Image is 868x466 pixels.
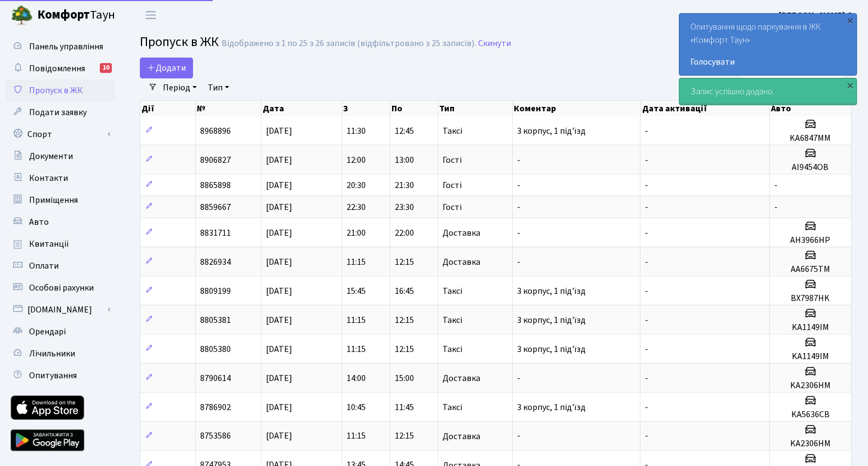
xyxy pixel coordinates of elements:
[5,145,115,167] a: Документи
[517,227,520,239] span: -
[347,125,366,137] span: 11:30
[200,125,231,137] span: 8968896
[266,401,292,413] span: [DATE]
[140,32,219,52] span: Пропуск в ЖК
[147,62,186,74] span: Додати
[774,380,847,391] h5: KA2306HM
[438,101,513,116] th: Тип
[29,216,49,228] span: Авто
[140,101,196,116] th: Дії
[262,101,342,116] th: Дата
[29,348,75,360] span: Лічильники
[779,9,855,21] b: [PERSON_NAME] С.
[517,154,520,166] span: -
[29,370,77,382] span: Опитування
[347,179,366,191] span: 20:30
[200,430,231,442] span: 8753586
[196,101,262,116] th: №
[266,179,292,191] span: [DATE]
[203,78,234,97] a: Тип
[29,41,103,53] span: Панель управління
[395,154,414,166] span: 13:00
[347,256,366,268] span: 11:15
[347,285,366,297] span: 15:45
[517,201,520,213] span: -
[37,6,90,24] b: Комфорт
[5,365,115,387] a: Опитування
[513,101,640,116] th: Коментар
[342,101,390,116] th: З
[774,322,847,333] h5: KA1149IM
[347,227,366,239] span: 21:00
[645,179,648,191] span: -
[645,154,648,166] span: -
[347,201,366,213] span: 22:30
[645,285,648,297] span: -
[395,201,414,213] span: 23:30
[395,343,414,355] span: 12:15
[645,256,648,268] span: -
[5,36,115,58] a: Панель управління
[29,106,87,118] span: Подати заявку
[29,238,69,250] span: Квитанції
[774,293,847,304] h5: BX7987HK
[442,403,462,412] span: Таксі
[137,6,164,24] button: Переключити навігацію
[774,351,847,362] h5: KA1149IM
[395,314,414,326] span: 12:15
[517,401,586,413] span: 3 корпус, 1 під'їзд
[266,154,292,166] span: [DATE]
[774,162,847,173] h5: AI9454OB
[395,227,414,239] span: 22:00
[844,79,855,90] div: ×
[5,189,115,211] a: Приміщення
[5,277,115,299] a: Особові рахунки
[770,101,852,116] th: Авто
[266,201,292,213] span: [DATE]
[347,343,366,355] span: 11:15
[29,62,85,75] span: Повідомлення
[266,125,292,137] span: [DATE]
[395,125,414,137] span: 12:45
[140,58,193,78] a: Додати
[347,430,366,442] span: 11:15
[200,154,231,166] span: 8906827
[37,6,115,25] span: Таун
[395,256,414,268] span: 12:15
[774,133,847,144] h5: KA6847MM
[390,101,438,116] th: По
[774,264,847,275] h5: AA6675TM
[517,343,586,355] span: 3 корпус, 1 під'їзд
[200,179,231,191] span: 8865898
[442,156,462,164] span: Гості
[5,167,115,189] a: Контакти
[222,38,476,49] div: Відображено з 1 по 25 з 26 записів (відфільтровано з 25 записів).
[266,372,292,384] span: [DATE]
[679,14,856,75] div: Опитування щодо паркування в ЖК «Комфорт Таун»
[641,101,770,116] th: Дата активації
[645,201,648,213] span: -
[442,374,480,383] span: Доставка
[266,285,292,297] span: [DATE]
[517,314,586,326] span: 3 корпус, 1 під'їзд
[774,410,847,420] h5: KA5636CB
[645,125,648,137] span: -
[200,256,231,268] span: 8826934
[29,150,73,162] span: Документи
[679,78,856,105] div: Запис успішно додано.
[645,401,648,413] span: -
[395,372,414,384] span: 15:00
[478,38,511,49] a: Скинути
[442,287,462,295] span: Таксі
[442,316,462,325] span: Таксі
[395,179,414,191] span: 21:30
[5,321,115,343] a: Орендарі
[200,343,231,355] span: 8805380
[517,372,520,384] span: -
[442,229,480,237] span: Доставка
[266,343,292,355] span: [DATE]
[158,78,201,97] a: Період
[395,401,414,413] span: 11:45
[774,179,778,191] span: -
[347,372,366,384] span: 14:00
